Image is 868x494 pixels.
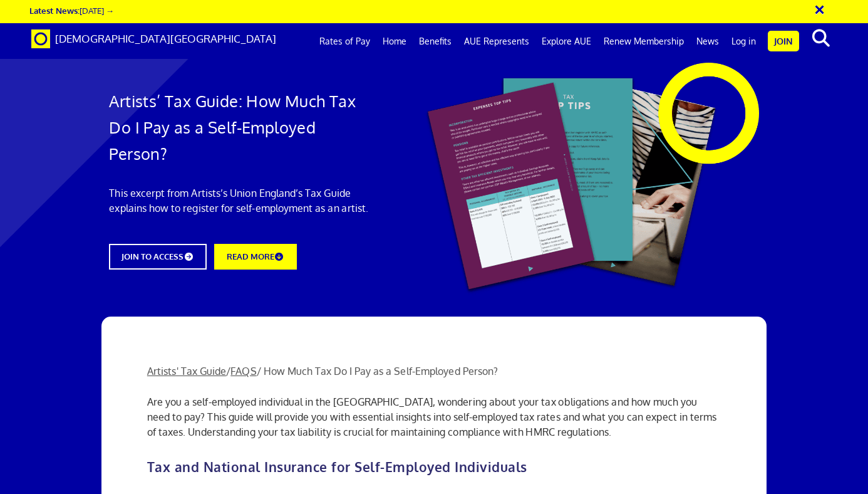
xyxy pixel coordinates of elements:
[313,26,376,57] a: Rates of Pay
[29,5,80,16] strong: Latest News:
[535,26,597,57] a: Explore AUE
[55,32,276,45] span: [DEMOGRAPHIC_DATA][GEOGRAPHIC_DATA]
[22,23,286,55] a: Brand [DEMOGRAPHIC_DATA][GEOGRAPHIC_DATA]
[690,26,725,57] a: News
[109,244,206,270] a: JOIN TO ACCESS
[147,365,498,377] span: / / How Much Tax Do I Pay as a Self-Employed Person?
[458,26,535,57] a: AUE Represents
[109,186,369,216] p: This excerpt from Artists’s Union England’s Tax Guide explains how to register for self-employmen...
[109,88,369,167] h1: Artists’ Tax Guide: How Much Tax Do I Pay as a Self-Employed Person?
[597,26,690,57] a: Renew Membership
[147,460,721,474] h2: Tax and National Insurance for Self-Employed Individuals
[802,25,840,51] button: search
[376,26,413,57] a: Home
[29,5,114,16] a: Latest News:[DATE] →
[214,244,297,270] a: READ MORE
[147,365,226,377] a: Artists' Tax Guide
[725,26,762,57] a: Log in
[413,26,458,57] a: Benefits
[768,31,799,51] a: Join
[147,394,721,439] p: Are you a self-employed individual in the [GEOGRAPHIC_DATA], wondering about your tax obligations...
[230,365,256,377] a: FAQS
